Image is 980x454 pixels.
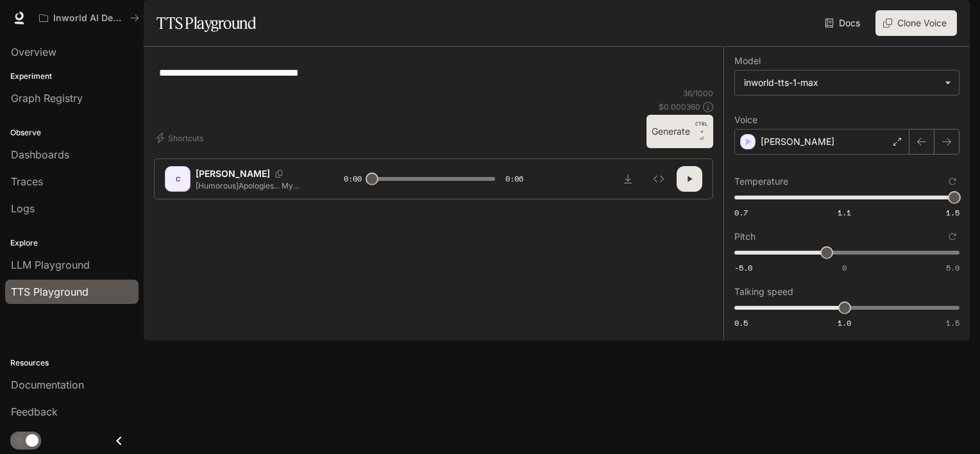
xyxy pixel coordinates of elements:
button: Reset to default [945,230,959,244]
button: All workspaces [33,5,145,31]
p: 36 / 1000 [683,88,713,99]
p: ⏎ [695,120,708,143]
span: 1.0 [838,317,851,328]
span: 5.0 [946,262,959,273]
button: Copy Voice ID [270,170,288,178]
span: 0.5 [734,317,748,328]
h1: TTS Playground [156,10,256,36]
div: inworld-tts-1-max [744,76,938,89]
div: C [167,169,188,189]
p: [Humorous]Apologies... My insides are causing.... [sigh]quite a ruckus [DATE]! Heheheh... [Groan]... [196,180,313,191]
span: 1.5 [946,317,959,328]
span: 1.5 [946,207,959,218]
span: 0:06 [505,172,523,185]
button: Download audio [615,166,641,192]
a: Docs [822,10,865,36]
p: Voice [734,115,757,124]
button: Shortcuts [154,128,208,148]
span: 0:00 [344,172,362,185]
button: GenerateCTRL +⏎ [646,115,713,148]
p: Pitch [734,232,756,241]
div: inworld-tts-1-max [735,71,959,95]
span: 1.1 [838,207,851,218]
p: [PERSON_NAME] [196,167,270,180]
button: Clone Voice [875,10,957,36]
p: $ 0.000360 [659,101,700,112]
span: 0.7 [734,207,748,218]
p: Model [734,56,761,65]
p: Inworld AI Demos [53,13,125,24]
p: Talking speed [734,287,793,296]
button: Reset to default [945,174,959,189]
button: Inspect [646,166,672,192]
span: -5.0 [734,262,752,273]
p: [PERSON_NAME] [761,135,834,148]
p: CTRL + [695,120,708,135]
p: Temperature [734,177,788,186]
span: 0 [842,262,847,273]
